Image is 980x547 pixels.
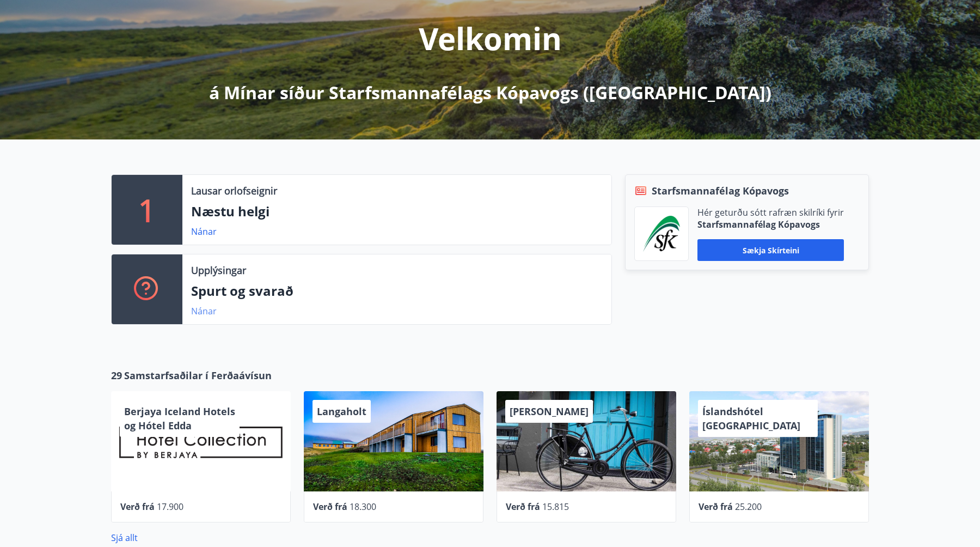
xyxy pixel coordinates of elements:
p: Starfsmannafélag Kópavogs [697,218,844,230]
span: 18.300 [350,501,376,513]
span: [PERSON_NAME] [510,405,589,418]
p: Hér geturðu sótt rafræn skilríki fyrir [697,206,844,218]
p: Velkomin [419,17,562,59]
a: Nánar [191,305,217,317]
a: Sjá allt [111,532,138,544]
p: Næstu helgi [191,202,603,221]
span: Verð frá [506,501,540,513]
p: Upplýsingar [191,263,246,277]
span: 25.200 [735,501,762,513]
span: 17.900 [157,501,183,513]
span: Verð frá [120,501,155,513]
span: Verð frá [313,501,347,513]
span: 29 [111,368,122,382]
p: Lausar orlofseignir [191,184,277,198]
span: Samstarfsaðilar í Ferðaávísun [124,368,272,382]
span: Starfsmannafélag Kópavogs [652,184,789,198]
img: x5MjQkxwhnYn6YREZUTEa9Q4KsBUeQdWGts9Dj4O.png [643,216,680,252]
span: Berjaya Iceland Hotels og Hótel Edda [124,405,235,432]
a: Nánar [191,226,217,238]
span: Verð frá [699,501,733,513]
p: 1 [138,189,156,230]
p: á Mínar síður Starfsmannafélags Kópavogs ([GEOGRAPHIC_DATA]) [209,81,771,105]
p: Spurt og svarað [191,282,603,300]
span: Langaholt [317,405,366,418]
span: 15.815 [542,501,569,513]
span: Íslandshótel [GEOGRAPHIC_DATA] [702,405,800,432]
button: Sækja skírteini [697,239,844,261]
